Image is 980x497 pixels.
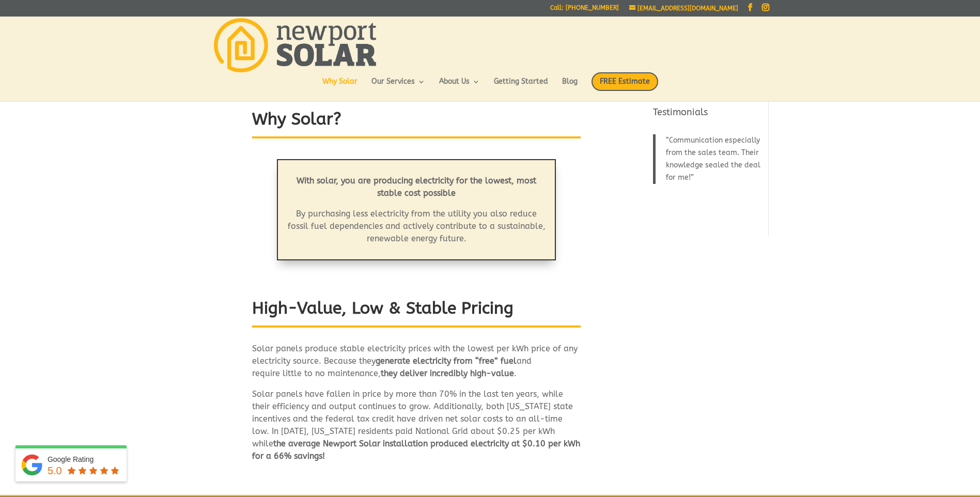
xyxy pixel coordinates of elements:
strong: High-Value, Low & Stable Pricing [252,299,514,318]
p: Solar panels have fallen in price by more than 70% in the last ten years, while their efficiency ... [252,388,581,462]
span: FREE Estimate [592,72,658,91]
p: Solar panels produce stable electricity prices with the lowest per kWh price of any electricity s... [252,343,581,388]
strong: they deliver incredibly high-value [381,368,514,378]
a: Call: [PHONE_NUMBER] [550,5,619,15]
strong: Why Solar? [252,110,341,129]
p: By purchasing less electricity from the utility you also reduce fossil fuel dependencies and acti... [286,208,548,245]
a: About Us [439,78,480,96]
h4: Testimonials [653,106,762,124]
a: Why Solar [322,78,357,96]
strong: generate electricity from “free” fuel [376,356,517,366]
a: FREE Estimate [592,72,658,101]
img: Newport Solar | Solar Energy Optimized. [214,18,376,72]
a: Getting Started [494,78,548,96]
div: Google Rating [48,454,121,464]
span: 5.0 [48,465,62,476]
a: Blog [562,78,578,96]
strong: With solar, you are producing electricity for the lowest, most stable cost possible [297,176,536,198]
blockquote: Communication especially from the sales team. Their knowledge sealed the deal for me! [653,134,762,184]
strong: the average Newport Solar installation produced electricity at $0.10 per kWh for a 66% savings! [252,439,580,461]
a: Our Services [371,78,425,96]
a: [EMAIL_ADDRESS][DOMAIN_NAME] [629,5,738,12]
